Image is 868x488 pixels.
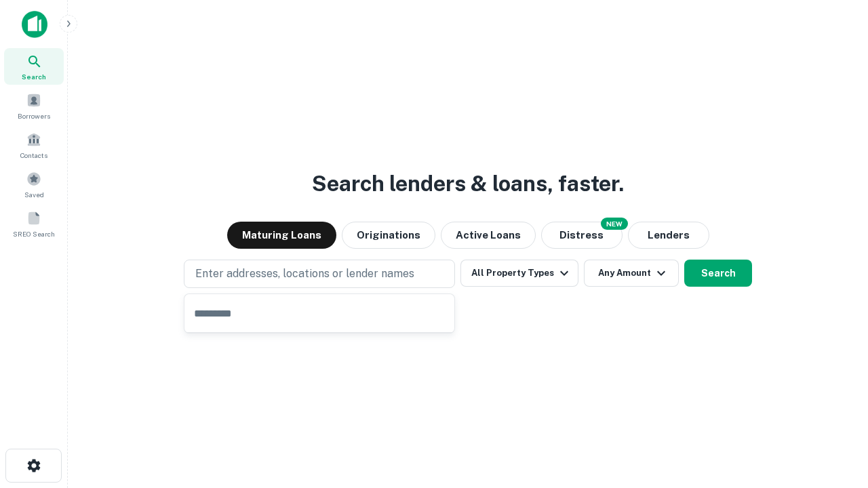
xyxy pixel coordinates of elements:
button: Search distressed loans with lien and other non-mortgage details. [541,222,623,249]
button: Lenders [628,222,709,249]
button: Active Loans [441,222,536,249]
span: SREO Search [13,228,55,239]
a: Borrowers [4,87,64,124]
span: Borrowers [18,110,50,121]
a: Saved [4,166,64,203]
div: NEW [601,218,628,230]
img: capitalize-icon.png [22,11,47,38]
a: Contacts [4,127,64,163]
span: Saved [24,189,44,200]
button: All Property Types [460,260,578,287]
a: SREO Search [4,205,64,242]
button: Enter addresses, locations or lender names [184,260,455,288]
button: Any Amount [584,260,679,287]
iframe: Chat Widget [800,380,868,445]
span: Contacts [20,150,47,161]
span: Search [22,71,46,82]
button: Maturing Loans [227,222,336,249]
h3: Search lenders & loans, faster. [312,167,624,200]
button: Originations [342,222,435,249]
a: Search [4,48,64,85]
button: Search [684,260,752,287]
p: Enter addresses, locations or lender names [195,266,414,282]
